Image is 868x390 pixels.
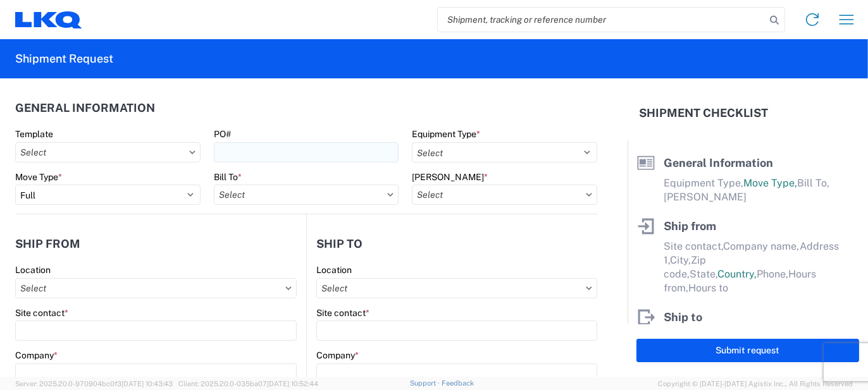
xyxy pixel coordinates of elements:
label: Site contact [15,307,68,319]
label: Move Type [15,171,62,183]
span: General Information [664,156,773,169]
span: [PERSON_NAME] [664,191,747,203]
a: Feedback [442,379,474,387]
span: City, [670,254,691,266]
span: Ship from [664,219,716,233]
label: Equipment Type [412,128,480,140]
span: Site contact, [664,240,723,252]
input: Select [316,278,597,298]
span: State, [690,268,717,280]
span: Hours to [688,282,728,294]
label: Company [15,350,58,361]
a: Support [410,379,442,387]
label: Bill To [214,171,242,183]
h2: General Information [15,102,155,114]
label: Site contact [316,307,369,319]
h2: Ship to [316,238,363,250]
input: Select [15,142,201,162]
span: [DATE] 10:52:44 [267,380,318,387]
span: Client: 2025.20.0-035ba07 [178,380,318,387]
label: Company [316,350,359,361]
span: [DATE] 10:43:43 [121,380,173,387]
button: Submit request [636,339,859,362]
label: Location [316,264,352,276]
label: Location [15,264,51,276]
h2: Shipment Checklist [639,106,768,121]
span: Company name, [723,240,800,252]
span: Phone, [757,268,788,280]
label: PO# [214,128,231,140]
span: Bill To, [797,177,829,189]
span: Ship to [664,310,702,324]
input: Select [15,278,297,298]
input: Select [214,185,399,205]
input: Select [412,185,597,205]
span: Server: 2025.20.0-970904bc0f3 [15,380,173,387]
h2: Ship from [15,238,80,250]
span: Equipment Type, [664,177,743,189]
h2: Shipment Request [15,51,113,66]
label: [PERSON_NAME] [412,171,488,183]
input: Shipment, tracking or reference number [438,8,766,32]
span: Move Type, [743,177,797,189]
span: Copyright © [DATE]-[DATE] Agistix Inc., All Rights Reserved [658,378,853,389]
span: Country, [717,268,757,280]
label: Template [15,128,53,140]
